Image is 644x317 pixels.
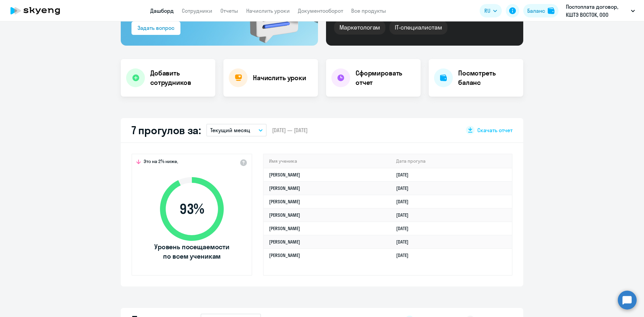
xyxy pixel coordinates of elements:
[210,126,250,134] p: Текущий месяц
[269,199,300,205] a: [PERSON_NAME]
[566,3,628,19] p: Постоплата договор, КШТЭ ВОСТОК, ООО
[477,126,513,134] span: Скачать отчет
[548,7,554,14] img: balance
[220,7,238,14] a: Отчеты
[131,123,201,137] h2: 7 прогулов за:
[272,126,308,134] span: [DATE] — [DATE]
[150,7,174,14] a: Дашборд
[253,73,306,83] h4: Начислить уроки
[523,4,558,17] button: Балансbalance
[396,252,414,258] a: [DATE]
[396,185,414,191] a: [DATE]
[269,185,300,191] a: [PERSON_NAME]
[396,212,414,218] a: [DATE]
[269,172,300,178] a: [PERSON_NAME]
[269,225,300,231] a: [PERSON_NAME]
[389,20,447,35] div: IT-специалистам
[298,7,343,14] a: Документооборот
[484,7,490,15] span: RU
[246,7,290,14] a: Начислить уроки
[131,21,180,35] button: Задать вопрос
[562,3,638,19] button: Постоплата договор, КШТЭ ВОСТОК, ООО
[396,199,414,205] a: [DATE]
[458,68,518,87] h4: Посмотреть баланс
[334,20,385,35] div: Маркетологам
[264,154,391,168] th: Имя ученика
[153,242,230,261] span: Уровень посещаемости по всем ученикам
[480,4,502,17] button: RU
[182,7,212,14] a: Сотрудники
[396,172,414,178] a: [DATE]
[153,201,230,217] span: 93 %
[391,154,512,168] th: Дата прогула
[396,239,414,245] a: [DATE]
[138,24,174,32] div: Задать вопрос
[351,7,386,14] a: Все продукты
[269,212,300,218] a: [PERSON_NAME]
[356,68,415,87] h4: Сформировать отчет
[206,124,267,137] button: Текущий месяц
[527,7,545,15] div: Баланс
[150,68,210,87] h4: Добавить сотрудников
[144,158,178,166] span: Это на 2% ниже,
[396,225,414,231] a: [DATE]
[269,252,300,258] a: [PERSON_NAME]
[269,239,300,245] a: [PERSON_NAME]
